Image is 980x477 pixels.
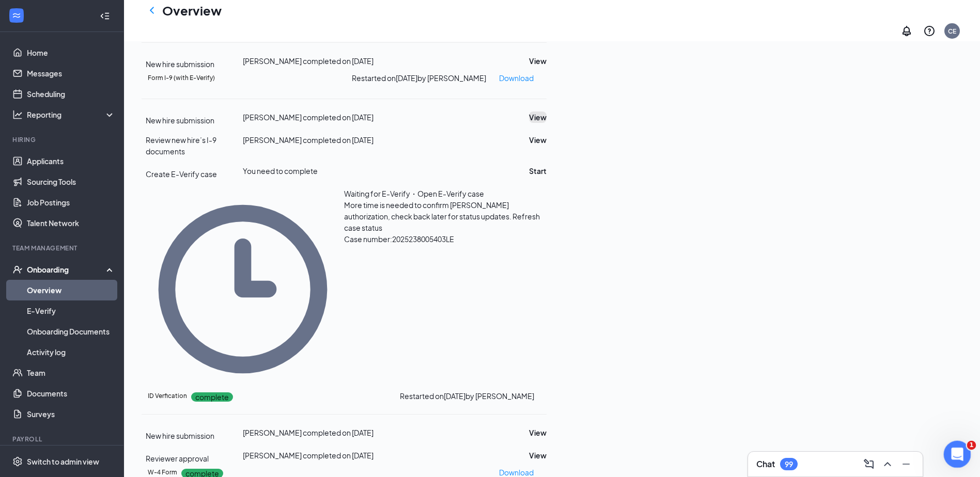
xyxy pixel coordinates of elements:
[148,391,187,401] h5: ID Verfication
[146,59,214,69] span: New hire submission
[146,135,216,156] span: Review new hire’s I-9 documents
[879,456,896,472] button: ChevronUp
[11,10,22,21] svg: WorkstreamLogo
[898,456,914,472] button: Minimize
[27,109,116,120] div: Reporting
[529,134,547,146] button: View
[12,109,23,120] svg: Analysis
[944,441,971,468] iframe: Intercom live chat
[243,135,374,145] span: [PERSON_NAME] completed on [DATE]
[12,456,23,467] svg: Settings
[900,25,913,37] svg: Notifications
[27,63,115,84] a: Messages
[948,27,956,36] div: CE
[27,342,115,362] a: Activity log
[148,73,215,83] h5: Form I-9 (with E-Verify)
[27,264,106,275] div: Onboarding
[146,4,158,17] svg: ChevronLeft
[27,42,115,63] a: Home
[100,11,110,21] svg: Collapse
[344,200,540,232] span: More time is needed to confirm [PERSON_NAME] authorization, check back later for status updates.
[146,431,214,440] span: New hire submission
[27,383,115,404] a: Documents
[861,456,877,472] button: ComposeMessage
[12,435,113,443] div: Payroll
[27,456,99,467] div: Switch to admin view
[243,166,318,176] span: You need to complete
[529,112,547,123] button: View
[27,151,115,171] a: Applicants
[785,460,793,469] div: 99
[27,84,115,104] a: Scheduling
[881,458,894,470] svg: ChevronUp
[27,213,115,233] a: Talent Network
[923,25,936,37] svg: QuestionInfo
[146,169,217,179] span: Create E-Verify case
[142,188,344,390] svg: Clock
[243,56,374,66] span: [PERSON_NAME] completed on [DATE]
[499,70,534,86] button: Download
[344,212,540,232] span: Refresh case status
[243,428,374,437] span: [PERSON_NAME] completed on [DATE]
[529,165,547,177] button: Start
[352,72,486,84] p: Restarted on [DATE] by [PERSON_NAME]
[12,264,23,275] svg: UserCheck
[529,55,547,67] button: View
[243,113,374,122] span: [PERSON_NAME] completed on [DATE]
[400,390,534,402] p: Restarted on [DATE] by [PERSON_NAME]
[756,458,775,470] h3: Chat
[148,468,177,477] h5: W-4 Form
[27,300,115,321] a: E-Verify
[344,234,454,244] span: Case number: 2025238005403LE
[27,280,115,300] a: Overview
[27,192,115,213] a: Job Postings
[146,116,214,125] span: New hire submission
[27,321,115,342] a: Onboarding Documents
[27,404,115,424] a: Surveys
[243,451,374,460] span: [PERSON_NAME] completed on [DATE]
[529,450,547,461] button: View
[27,171,115,192] a: Sourcing Tools
[27,362,115,383] a: Team
[162,2,222,19] h1: Overview
[12,244,113,252] div: Team Management
[344,189,484,198] span: Waiting for E-Verify・Open E-Verify case
[529,427,547,438] button: View
[863,458,875,470] svg: ComposeMessage
[146,454,209,463] span: Reviewer approval
[12,135,113,144] div: Hiring
[967,441,976,450] span: 1
[900,458,912,470] svg: Minimize
[191,392,233,402] p: complete
[499,72,534,84] p: Download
